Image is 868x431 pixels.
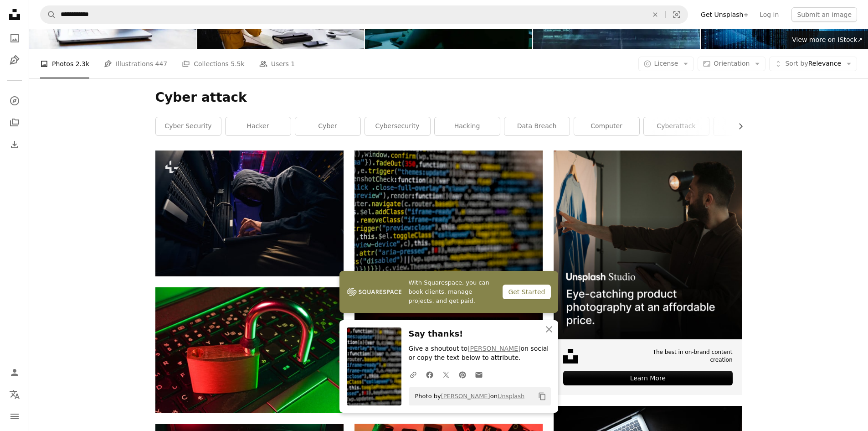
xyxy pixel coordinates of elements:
[792,36,863,43] span: View more on iStock ↗
[441,393,490,400] a: [PERSON_NAME]
[155,59,168,69] span: 447
[5,385,24,404] button: Language
[769,57,857,71] button: Sort byRelevance
[438,365,454,384] a: Share on Twitter
[754,7,784,22] a: Log in
[695,7,754,22] a: Get Unsplash+
[503,285,550,299] div: Get Started
[5,135,24,154] a: Download History
[638,57,694,71] button: License
[654,60,678,67] span: License
[259,49,295,78] a: Users 1
[409,344,551,363] p: Give a shoutout to on social or copy the text below to attribute.
[41,6,56,23] button: Search Unsplash
[666,6,688,23] button: Visual search
[354,209,543,218] a: yellow and blue data code displayed on screen
[347,285,401,299] img: file-1747939142011-51e5cc87e3c9
[339,271,558,313] a: With Squarespace, you can book clients, manage projects, and get paid.Get Started
[291,59,295,69] span: 1
[698,57,765,71] button: Orientation
[714,117,779,135] a: security
[467,345,520,352] a: [PERSON_NAME]
[226,117,291,135] a: hacker
[155,151,344,276] img: Low angle of hacker installing malicious software on data center servers using laptop
[435,117,500,135] a: hacking
[104,49,167,78] a: Illustrations 447
[786,31,868,49] a: View more on iStock↗
[231,59,244,69] span: 5.5k
[182,49,244,78] a: Collections 5.5k
[785,59,841,68] span: Relevance
[409,327,551,341] h3: Say thanks!
[732,117,742,135] button: scroll list to the right
[411,389,525,404] span: Photo by on
[498,393,524,400] a: Unsplash
[471,365,487,384] a: Share over email
[156,117,221,135] a: cyber security
[354,151,543,276] img: yellow and blue data code displayed on screen
[534,389,550,404] button: Copy to clipboard
[295,117,360,135] a: cyber
[155,287,344,413] img: red padlock on black computer keyboard
[504,117,570,135] a: data breach
[5,29,24,47] a: Photos
[554,151,742,339] img: file-1715714098234-25b8b4e9d8faimage
[5,407,24,426] button: Menu
[5,5,24,26] a: Home — Unsplash
[5,363,24,382] a: Log in / Sign up
[714,60,750,67] span: Orientation
[40,5,688,24] form: Find visuals sitewide
[155,209,344,218] a: Low angle of hacker installing malicious software on data center servers using laptop
[5,51,24,69] a: Illustrations
[5,114,24,132] a: Collections
[791,7,857,22] button: Submit an image
[454,365,471,384] a: Share on Pinterest
[644,117,709,135] a: cyberattack
[574,117,639,135] a: computer
[554,151,742,395] a: The best in on-brand content creationLearn More
[629,348,732,364] span: The best in on-brand content creation
[421,365,438,384] a: Share on Facebook
[563,371,732,385] div: Learn More
[645,6,665,23] button: Clear
[785,60,808,67] span: Sort by
[563,349,578,363] img: file-1631678316303-ed18b8b5cb9cimage
[5,92,24,110] a: Explore
[365,117,430,135] a: cybersecurity
[409,278,496,306] span: With Squarespace, you can book clients, manage projects, and get paid.
[155,89,742,106] h1: Cyber attack
[155,346,344,354] a: red padlock on black computer keyboard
